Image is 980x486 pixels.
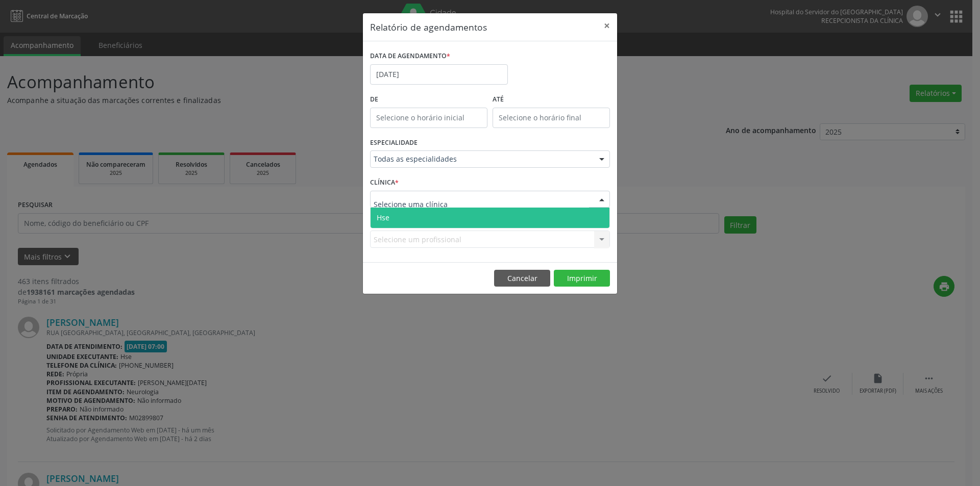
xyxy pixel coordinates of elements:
[377,213,389,222] span: Hse
[493,92,610,108] label: ATÉ
[370,20,487,34] h5: Relatório de agendamentos
[493,108,610,128] input: Selecione o horário final
[370,64,508,85] input: Selecione uma data ou intervalo
[494,270,550,287] button: Cancelar
[374,154,589,164] span: Todas as especialidades
[374,194,589,215] input: Selecione uma clínica
[597,13,617,38] button: Close
[370,92,487,108] label: De
[370,48,450,64] label: DATA DE AGENDAMENTO
[370,108,487,128] input: Selecione o horário inicial
[370,175,399,191] label: CLÍNICA
[554,270,610,287] button: Imprimir
[370,135,418,151] label: ESPECIALIDADE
